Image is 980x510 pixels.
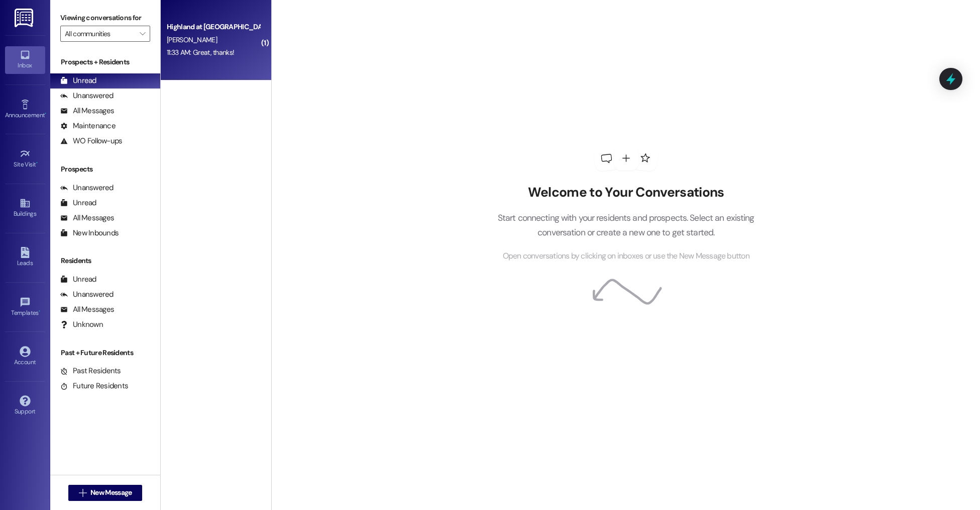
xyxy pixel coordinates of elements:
[167,22,260,32] div: Highland at [GEOGRAPHIC_DATA]
[60,91,114,101] div: Unanswered
[60,183,114,193] div: Unanswered
[60,366,121,376] div: Past Residents
[50,348,160,358] div: Past + Future Residents
[15,9,35,27] img: ResiDesk Logo
[482,185,770,201] h2: Welcome to Your Conversations
[5,343,45,370] a: Account
[60,319,103,330] div: Unknown
[39,308,40,315] span: •
[167,35,217,44] span: [PERSON_NAME]
[50,57,160,67] div: Prospects + Residents
[60,381,128,391] div: Future Residents
[65,26,134,42] input: All communities
[45,110,46,117] span: •
[5,145,45,173] a: Site Visit •
[482,211,770,239] p: Start connecting with your residents and prospects. Select an existing conversation or create a n...
[5,392,45,419] a: Support
[50,164,160,175] div: Prospects
[60,121,116,131] div: Maintenance
[60,136,122,146] div: WO Follow-ups
[167,48,234,57] div: 11:33 AM: Great, thanks!
[60,213,114,223] div: All Messages
[140,30,145,38] i: 
[60,106,114,116] div: All Messages
[90,487,132,498] span: New Message
[5,195,45,222] a: Buildings
[36,159,38,166] span: •
[60,75,96,86] div: Unread
[5,244,45,271] a: Leads
[60,289,114,300] div: Unanswered
[5,294,45,321] a: Templates •
[503,250,749,263] span: Open conversations by clicking on inboxes or use the New Message button
[60,198,96,208] div: Unread
[68,485,143,501] button: New Message
[60,10,150,26] label: Viewing conversations for
[5,46,45,73] a: Inbox
[60,274,96,285] div: Unread
[79,489,86,497] i: 
[60,228,119,238] div: New Inbounds
[50,256,160,266] div: Residents
[60,304,114,315] div: All Messages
